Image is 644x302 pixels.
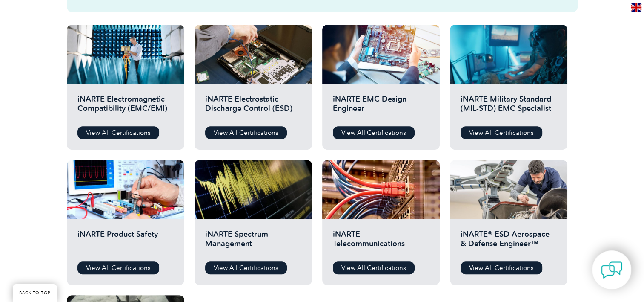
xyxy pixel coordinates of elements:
[205,261,287,274] a: View All Certifications
[461,261,542,274] a: View All Certifications
[601,259,622,281] img: contact-chat.png
[333,126,415,139] a: View All Certifications
[333,261,415,274] a: View All Certifications
[205,94,301,120] h2: iNARTE Electrostatic Discharge Control (ESD)
[205,229,301,255] h2: iNARTE Spectrum Management
[77,126,159,139] a: View All Certifications
[13,284,57,302] a: BACK TO TOP
[77,94,174,120] h2: iNARTE Electromagnetic Compatibility (EMC/EMI)
[631,3,641,12] img: en
[461,94,557,120] h2: iNARTE Military Standard (MIL-STD) EMC Specialist
[461,229,557,255] h2: iNARTE® ESD Aerospace & Defense Engineer™
[333,94,429,120] h2: iNARTE EMC Design Engineer
[333,229,429,255] h2: iNARTE Telecommunications
[461,126,542,139] a: View All Certifications
[77,261,159,274] a: View All Certifications
[77,229,174,255] h2: iNARTE Product Safety
[205,126,287,139] a: View All Certifications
